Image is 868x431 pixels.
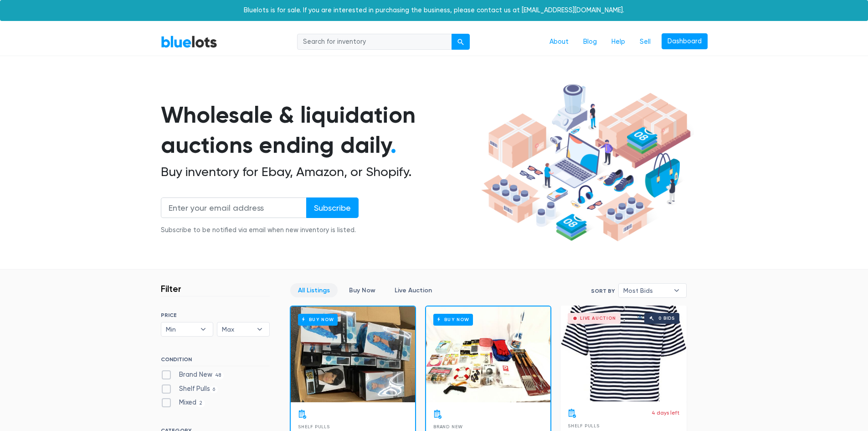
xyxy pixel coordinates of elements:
a: Sell [632,33,658,51]
span: Shelf Pulls [298,424,330,429]
h2: Buy inventory for Ebay, Amazon, or Shopify. [161,164,478,180]
span: 48 [212,372,224,379]
input: Search for inventory [297,34,452,50]
input: Enter your email address [161,197,307,218]
h6: Buy Now [433,314,473,325]
a: Live Auction 0 bids [560,306,687,401]
b: ▾ [194,322,213,336]
span: Most Bids [623,284,669,297]
b: ▾ [250,322,269,336]
a: Buy Now [426,306,550,402]
span: Max [222,322,252,336]
img: hero-ee84e7d0318cb26816c560f6b4441b76977f77a177738b4e94f68c95b2b83dbb.png [478,80,694,246]
a: All Listings [290,283,338,297]
h6: Buy Now [298,314,338,325]
span: 2 [196,400,205,407]
div: 0 bids [658,316,675,321]
h6: PRICE [161,312,270,318]
a: Live Auction [387,283,440,297]
span: Shelf Pulls [568,423,600,428]
h1: Wholesale & liquidation auctions ending daily [161,100,478,161]
a: Blog [576,33,604,51]
label: Sort By [591,287,615,295]
a: Buy Now [341,283,383,297]
span: Min [166,322,196,336]
input: Subscribe [306,197,359,218]
a: Dashboard [662,33,708,50]
span: . [390,131,396,159]
h3: Filter [161,283,181,294]
a: BlueLots [161,35,217,48]
span: Brand New [433,424,463,429]
h6: CONDITION [161,356,270,366]
label: Brand New [161,370,224,380]
a: Buy Now [291,306,415,402]
div: Subscribe to be notified via email when new inventory is listed. [161,225,359,235]
a: Help [604,33,632,51]
a: About [542,33,576,51]
label: Mixed [161,398,205,408]
p: 4 days left [652,409,679,417]
label: Shelf Pulls [161,384,218,394]
b: ▾ [667,284,686,297]
span: 6 [210,386,218,393]
div: Live Auction [580,316,616,321]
